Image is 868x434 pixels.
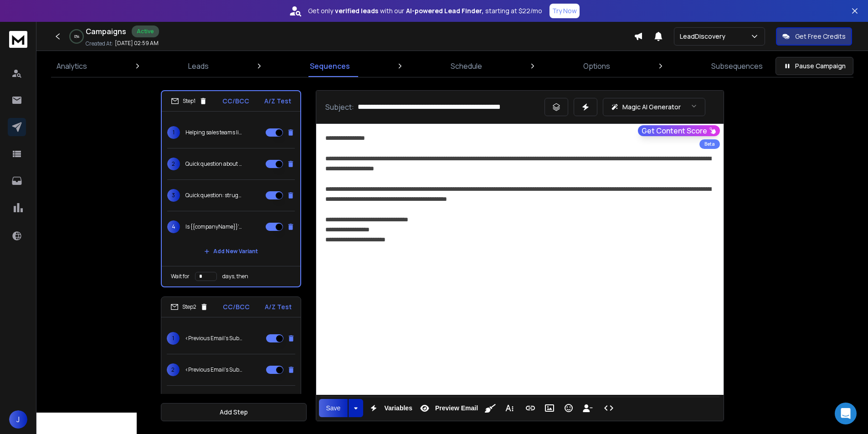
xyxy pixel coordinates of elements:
p: Analytics [56,61,87,71]
button: J [9,410,27,429]
p: Helping sales teams like {{companyName}} connect faster [185,129,244,136]
p: Is {{companyName}}’s outreach data holding you back? [185,223,244,230]
button: Add Step [161,403,307,421]
p: CC/BCC [223,302,250,311]
strong: verified leads [335,6,378,15]
span: Preview Email [433,404,480,412]
button: Variables [365,399,414,417]
button: Magic AI Generator [603,98,705,116]
img: logo [9,31,27,48]
p: A/Z Test [264,97,291,106]
p: [DATE] 02:59 AM [115,40,159,47]
a: Subsequences [706,55,768,77]
div: Open Intercom Messenger [835,403,857,424]
p: days, then [222,273,248,280]
div: Active [132,26,159,37]
button: Get Free Credits [776,27,852,46]
a: Schedule [445,55,488,77]
button: Pause Campaign [776,57,853,75]
button: Save [319,399,348,417]
span: 4 [167,220,180,233]
span: 1 [167,126,180,139]
div: Step 1 [171,97,207,105]
p: CC/BCC [222,97,249,106]
a: Sequences [304,55,355,77]
div: Beta [699,139,720,149]
button: Insert Image (Ctrl+P) [541,399,558,417]
p: Leads [188,61,209,71]
div: Step 2 [170,303,208,311]
p: Schedule [451,61,482,71]
p: A/Z Test [265,302,292,311]
p: Quick question: struggling with bad data at {{companyName}}? [185,192,244,199]
p: Get Free Credits [795,32,846,41]
button: Try Now [550,4,580,18]
p: <Previous Email's Subject> [185,335,243,342]
button: Code View [600,399,617,417]
button: Clean HTML [482,399,499,417]
p: Sequences [310,61,350,71]
h1: Campaigns [86,26,126,37]
button: Get Content Score [638,125,720,136]
p: Try Now [552,6,577,15]
span: 1 [167,332,180,345]
p: Quick question about {{companyName}}’s outbound results [185,160,244,168]
span: 2 [167,363,180,376]
strong: AI-powered Lead Finder, [406,6,483,15]
span: Variables [382,404,414,412]
p: <Previous Email's Subject> [185,366,243,373]
a: Analytics [51,55,92,77]
button: Add New Variant [197,242,265,260]
span: 3 [167,189,180,202]
span: 2 [167,158,180,170]
button: Insert Link (Ctrl+K) [522,399,539,417]
a: Leads [183,55,214,77]
p: Created At: [86,40,113,47]
p: 0 % [74,34,79,39]
a: Options [578,55,616,77]
button: More Text [501,399,518,417]
button: Insert Unsubscribe Link [579,399,596,417]
p: Options [583,61,610,71]
p: LeadDiscovery [680,32,729,41]
p: Subject: [325,102,354,112]
button: Preview Email [416,399,480,417]
p: Magic AI Generator [622,102,681,112]
p: Subsequences [711,61,763,71]
p: Wait for [171,273,190,280]
p: Get only with our starting at $22/mo [308,6,542,15]
li: Step1CC/BCCA/Z Test1Helping sales teams like {{companyName}} connect faster2Quick question about ... [161,90,301,287]
button: Emoticons [560,399,577,417]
